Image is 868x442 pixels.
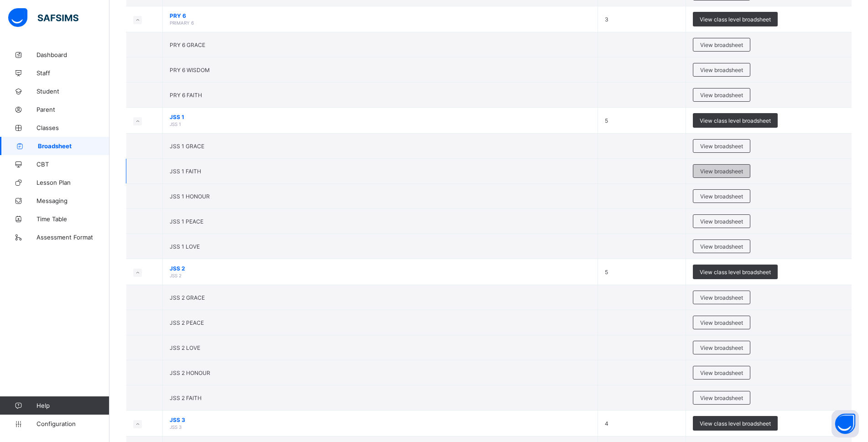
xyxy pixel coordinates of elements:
span: JSS 2 PEACE [170,319,204,326]
span: View broadsheet [700,143,743,150]
span: Help [36,402,109,409]
a: View class level broadsheet [693,113,778,120]
span: View broadsheet [700,92,743,99]
span: 5 [605,117,608,124]
a: View broadsheet [693,214,750,221]
a: View class level broadsheet [693,416,778,423]
span: 4 [605,420,608,427]
span: View broadsheet [700,294,743,301]
span: PRY 6 WISDOM [170,67,210,73]
span: View broadsheet [700,344,743,351]
span: View broadsheet [700,218,743,225]
a: View broadsheet [693,341,750,348]
a: View broadsheet [693,316,750,322]
span: View class level broadsheet [700,269,771,276]
span: View broadsheet [700,67,743,73]
span: View broadsheet [700,319,743,326]
span: JSS 2 HONOUR [170,369,210,376]
span: View broadsheet [700,369,743,376]
span: JSS 1 PEACE [170,218,203,225]
span: Time Table [36,215,109,223]
span: JSS 2 [170,273,182,278]
span: JSS 2 LOVE [170,344,200,351]
span: Staff [36,69,109,77]
span: View broadsheet [700,168,743,175]
span: View broadsheet [700,42,743,48]
a: View broadsheet [693,391,750,398]
span: View class level broadsheet [700,420,771,427]
span: Classes [36,124,109,131]
span: JSS 1 HONOUR [170,193,210,200]
span: JSS 3 [170,424,182,430]
span: JSS 3 [170,416,591,423]
span: PRY 6 GRACE [170,42,205,48]
span: JSS 1 FAITH [170,168,201,175]
a: View class level broadsheet [693,265,778,271]
span: View class level broadsheet [700,117,771,124]
span: Configuration [36,420,109,427]
span: PRIMARY 6 [170,20,194,26]
a: View broadsheet [693,139,750,146]
span: Messaging [36,197,109,204]
span: View broadsheet [700,395,743,401]
span: Dashboard [36,51,109,58]
span: View broadsheet [700,243,743,250]
span: JSS 1 LOVE [170,243,200,250]
span: CBT [36,161,109,168]
a: View broadsheet [693,239,750,246]
span: PRY 6 FAITH [170,92,202,99]
a: View broadsheet [693,291,750,297]
span: View class level broadsheet [700,16,771,23]
span: View broadsheet [700,193,743,200]
a: View broadsheet [693,366,750,373]
span: JSS 2 [170,265,591,272]
span: Parent [36,106,109,113]
span: JSS 2 GRACE [170,294,205,301]
a: View class level broadsheet [693,12,778,19]
span: JSS 1 [170,114,591,120]
span: PRY 6 [170,12,591,19]
span: JSS 1 GRACE [170,143,204,150]
span: JSS 1 [170,121,181,127]
span: Assessment Format [36,234,109,241]
a: View broadsheet [693,189,750,196]
span: 3 [605,16,608,23]
span: Lesson Plan [36,179,109,186]
span: Broadsheet [38,142,109,150]
span: JSS 2 FAITH [170,395,202,401]
span: Student [36,88,109,95]
a: View broadsheet [693,63,750,70]
button: Open asap [832,410,859,437]
a: View broadsheet [693,164,750,171]
img: safsims [8,8,78,27]
a: View broadsheet [693,38,750,45]
span: 5 [605,269,608,276]
a: View broadsheet [693,88,750,95]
